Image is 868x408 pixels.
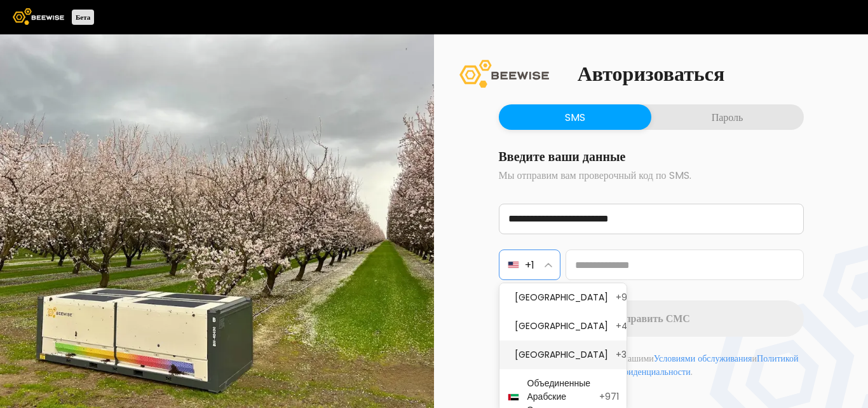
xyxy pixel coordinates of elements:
font: Введите ваши данные [499,148,626,165]
font: [GEOGRAPHIC_DATA] [515,348,608,361]
button: [GEOGRAPHIC_DATA]+380 [499,341,627,369]
font: [GEOGRAPHIC_DATA] [515,320,608,332]
button: Пароль [651,104,804,130]
font: Авторизоваться [578,59,725,88]
a: Условиями обслуживания [654,352,752,365]
font: Бета [76,12,90,22]
font: [GEOGRAPHIC_DATA] [515,291,608,304]
font: +971 [599,390,619,403]
button: [GEOGRAPHIC_DATA]+48 [499,312,627,341]
a: Политикой конфиденциальности [609,352,798,378]
font: Пароль [712,110,743,125]
font: +1 [525,258,534,272]
button: +1 [499,250,560,280]
font: и [752,352,757,365]
font: Отправить СМС [612,311,690,326]
font: . [691,365,693,378]
font: +972 [616,291,638,304]
font: SMS [565,110,585,125]
button: [GEOGRAPHIC_DATA]+972 [499,283,627,312]
font: +48 [616,320,634,332]
font: Мы отправим вам проверочный код по SMS. [499,168,691,183]
img: Логотип Beewise [13,8,64,25]
button: Отправить СМС [499,300,804,337]
font: +380 [616,348,638,361]
button: SMS [499,104,651,130]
